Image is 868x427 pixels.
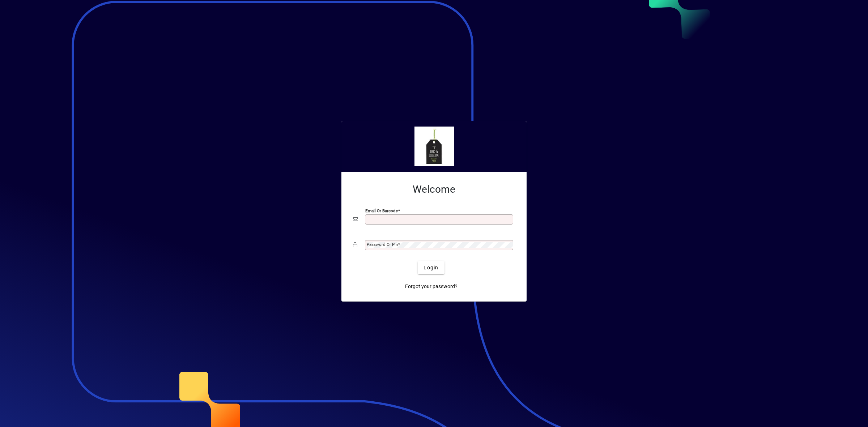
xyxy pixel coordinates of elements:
[402,280,460,293] a: Forgot your password?
[353,183,515,196] h2: Welcome
[418,261,444,274] button: Login
[405,283,458,290] span: Forgot your password?
[365,208,398,213] mat-label: Email or Barcode
[424,264,438,272] span: Login
[367,242,398,247] mat-label: Password or Pin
